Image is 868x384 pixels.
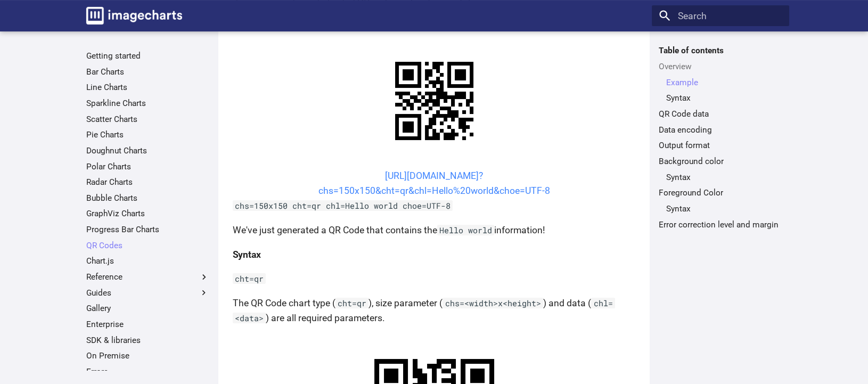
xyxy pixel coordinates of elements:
[659,187,782,198] a: Foreground Color
[652,45,789,56] label: Table of contents
[376,43,492,159] img: chart
[86,7,182,24] img: logo
[86,240,209,251] a: QR Codes
[86,350,209,361] a: On Premise
[233,200,453,211] code: chs=150x150 cht=qr chl=Hello world choe=UTF-8
[86,335,209,346] a: SDK & libraries
[86,51,209,61] a: Getting started
[659,172,782,183] nav: Background color
[86,193,209,203] a: Bubble Charts
[233,273,266,284] code: cht=qr
[86,288,209,298] label: Guides
[233,247,636,262] h4: Syntax
[659,61,782,72] a: Overview
[652,45,789,230] nav: Table of contents
[437,225,495,235] code: Hello world
[86,272,209,282] label: Reference
[86,114,209,125] a: Scatter Charts
[659,125,782,135] a: Data encoding
[233,296,636,325] p: The QR Code chart type ( ), size parameter ( ) and data ( ) are all required parameters.
[666,203,782,214] a: Syntax
[81,2,187,29] a: Image-Charts documentation
[86,129,209,140] a: Pie Charts
[86,98,209,109] a: Sparkline Charts
[443,298,543,308] code: chs=<width>x<height>
[666,77,782,88] a: Example
[652,5,789,27] input: Search
[86,82,209,93] a: Line Charts
[86,208,209,219] a: GraphViz Charts
[318,170,550,196] a: [URL][DOMAIN_NAME]?chs=150x150&cht=qr&chl=Hello%20world&choe=UTF-8
[86,256,209,266] a: Chart.js
[659,156,782,167] a: Background color
[666,93,782,103] a: Syntax
[86,303,209,314] a: Gallery
[86,67,209,77] a: Bar Charts
[659,140,782,151] a: Output format
[659,77,782,104] nav: Overview
[335,298,369,308] code: cht=qr
[86,319,209,330] a: Enterprise
[233,223,636,238] p: We've just generated a QR Code that contains the information!
[86,161,209,172] a: Polar Charts
[659,219,782,230] a: Error correction level and margin
[659,109,782,119] a: QR Code data
[86,366,209,377] a: Errors
[666,172,782,183] a: Syntax
[659,203,782,214] nav: Foreground Color
[86,224,209,235] a: Progress Bar Charts
[86,145,209,156] a: Doughnut Charts
[86,177,209,187] a: Radar Charts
